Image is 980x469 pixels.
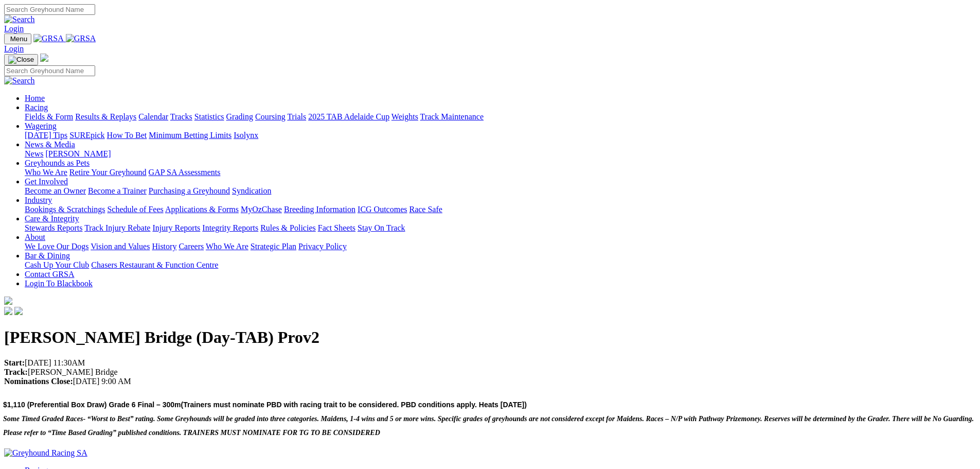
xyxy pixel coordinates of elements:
[91,242,150,251] a: Vision and Values
[25,260,89,269] a: Cash Up Your Club
[149,131,231,140] a: Minimum Betting Limits
[287,112,306,121] a: Trials
[206,242,248,251] a: Who We Are
[152,223,200,232] a: Injury Reports
[88,186,147,195] a: Become a Trainer
[25,131,976,140] div: Wagering
[4,358,976,386] p: [DATE] 11:30AM [PERSON_NAME] Bridge [DATE] 9:00 AM
[194,112,224,121] a: Statistics
[152,242,176,251] a: History
[255,112,286,121] a: Coursing
[284,205,355,214] a: Breeding Information
[14,307,23,315] img: twitter.svg
[25,270,74,279] a: Contact GRSA
[409,205,442,214] a: Race Safe
[4,358,25,367] strong: Start:
[25,205,105,214] a: Bookings & Scratchings
[25,168,67,177] a: Who We Are
[202,223,258,232] a: Integrity Reports
[318,223,355,232] a: Fact Sheets
[25,121,57,130] a: Wagering
[66,34,96,43] img: GRSA
[4,65,95,76] input: Search
[25,103,48,112] a: Racing
[45,149,111,158] a: [PERSON_NAME]
[25,279,93,288] a: Login To Blackbook
[25,149,43,158] a: News
[179,242,204,251] a: Careers
[358,223,405,232] a: Stay On Track
[232,186,271,195] a: Syndication
[25,186,86,195] a: Become an Owner
[75,112,136,121] a: Results & Replays
[260,223,316,232] a: Rules & Policies
[25,205,976,214] div: Industry
[4,307,12,315] img: facebook.svg
[25,131,67,140] a: [DATE] Tips
[107,131,147,140] a: How To Bet
[308,112,389,121] a: 2025 TAB Adelaide Cup
[138,112,168,121] a: Calendar
[391,112,418,121] a: Weights
[25,112,976,121] div: Racing
[8,56,34,64] img: Close
[25,186,976,196] div: Get Involved
[25,140,75,149] a: News & Media
[25,112,73,121] a: Fields & Form
[4,24,24,33] a: Login
[4,4,95,15] input: Search
[149,186,230,195] a: Purchasing a Greyhound
[181,401,527,409] span: (Trainers must nominate PBD with racing trait to be considered. PBD conditions apply. Heats [DATE])
[40,54,48,62] img: logo-grsa-white.png
[25,233,45,241] a: About
[165,205,239,214] a: Applications & Forms
[4,15,35,24] img: Search
[25,159,90,167] a: Greyhounds as Pets
[4,328,976,347] h1: [PERSON_NAME] Bridge (Day-TAB) Prov2
[25,94,45,102] a: Home
[25,149,976,159] div: News & Media
[241,205,282,214] a: MyOzChase
[4,297,12,305] img: logo-grsa-white.png
[69,168,147,177] a: Retire Your Greyhound
[25,214,79,223] a: Care & Integrity
[25,196,52,204] a: Industry
[149,168,221,177] a: GAP SA Assessments
[25,242,88,251] a: We Love Our Dogs
[25,168,976,177] div: Greyhounds as Pets
[4,76,35,85] img: Search
[69,131,104,140] a: SUREpick
[4,54,38,65] button: Toggle navigation
[4,33,31,44] button: Toggle navigation
[4,44,24,53] a: Login
[107,205,163,214] a: Schedule of Fees
[420,112,484,121] a: Track Maintenance
[298,242,347,251] a: Privacy Policy
[4,448,87,458] img: Greyhound Racing SA
[25,223,976,233] div: Care & Integrity
[25,242,976,251] div: About
[25,260,976,270] div: Bar & Dining
[91,260,218,269] a: Chasers Restaurant & Function Centre
[84,223,150,232] a: Track Injury Rebate
[3,401,181,409] span: $1,110 (Preferential Box Draw) Grade 6 Final – 300m
[25,177,68,186] a: Get Involved
[33,34,64,43] img: GRSA
[358,205,407,214] a: ICG Outcomes
[3,415,974,437] span: Some Timed Graded Races- “Worst to Best” rating. Some Greyhounds will be graded into three catego...
[25,223,82,232] a: Stewards Reports
[226,112,253,121] a: Grading
[251,242,296,251] a: Strategic Plan
[10,35,27,43] span: Menu
[234,131,258,140] a: Isolynx
[4,368,28,376] strong: Track:
[4,377,73,386] strong: Nominations Close:
[170,112,192,121] a: Tracks
[25,251,70,260] a: Bar & Dining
